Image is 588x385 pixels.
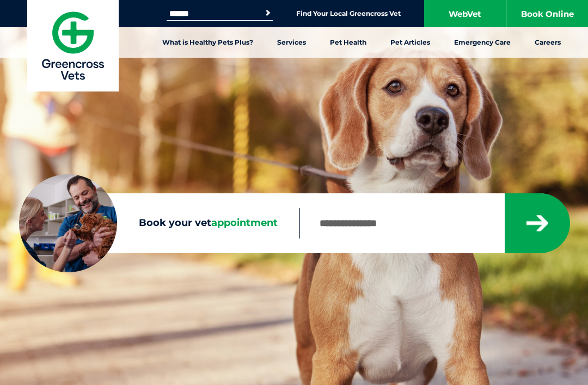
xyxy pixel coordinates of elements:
span: appointment [211,217,278,229]
a: Emergency Care [442,27,523,58]
a: Services [265,27,318,58]
a: What is Healthy Pets Plus? [150,27,265,58]
a: Pet Health [318,27,378,58]
button: Search [262,8,273,19]
label: Book your vet [19,217,299,229]
a: Pet Articles [378,27,442,58]
a: Careers [523,27,573,58]
a: Find Your Local Greencross Vet [296,9,401,18]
